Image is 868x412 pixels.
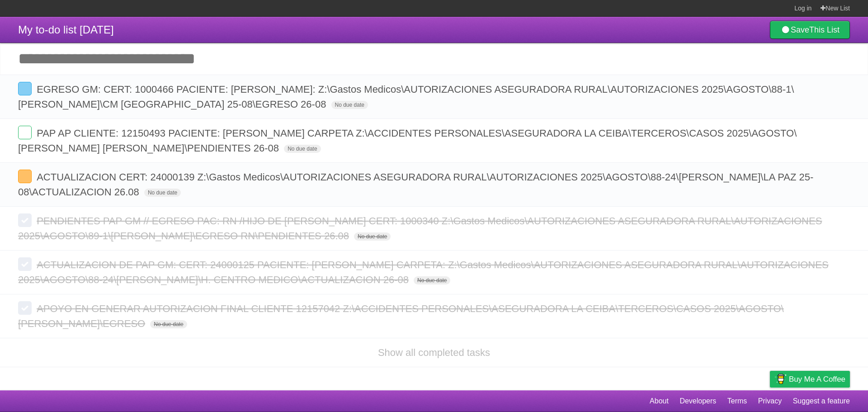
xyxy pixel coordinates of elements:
a: SaveThis List [770,21,850,39]
a: Suggest a feature [793,393,850,410]
span: No due date [284,145,321,153]
label: Done [18,82,32,95]
a: Terms [727,393,747,410]
label: Done [18,213,32,227]
span: No due date [331,101,368,109]
label: Done [18,170,32,183]
img: Buy me a coffee [774,371,787,387]
a: About [650,393,669,410]
span: No due date [354,232,391,241]
span: No due date [414,276,450,284]
span: ACTUALIZACION DE PAP GM: CERT: 24000125 PACIENTE: [PERSON_NAME] CARPETA: Z:\Gastos Medicos\AUTORI... [18,259,829,285]
span: ACTUALIZACION CERT: 24000139 Z:\Gastos Medicos\AUTORIZACIONES ASEGURADORA RURAL\AUTORIZACIONES 20... [18,171,813,198]
a: Buy me a coffee [770,371,850,388]
b: This List [809,25,840,34]
span: No due date [144,189,181,197]
span: Buy me a coffee [789,371,845,387]
label: Done [18,257,32,271]
span: APOYO EN GENERAR AUTORIZACION FINAL CLIENTE 12157042 Z:\ACCIDENTES PERSONALES\ASEGURADORA LA CEIB... [18,303,784,329]
span: PENDIENTES PAP GM // EGRESO PAC: RN /HIJO DE [PERSON_NAME] CERT: 1000340 Z:\Gastos Medicos\AUTORI... [18,215,822,242]
span: PAP AP CLIENTE: 12150493 PACIENTE: [PERSON_NAME] CARPETA Z:\ACCIDENTES PERSONALES\ASEGURADORA LA ... [18,128,797,154]
label: Done [18,126,32,139]
a: Developers [679,393,716,410]
label: Done [18,301,32,315]
a: Privacy [758,393,782,410]
span: My to-do list [DATE] [18,24,114,36]
span: No due date [150,320,187,328]
a: Show all completed tasks [378,347,490,358]
span: EGRESO GM: CERT: 1000466 PACIENTE: [PERSON_NAME]: Z:\Gastos Medicos\AUTORIZACIONES ASEGURADORA RU... [18,84,794,110]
